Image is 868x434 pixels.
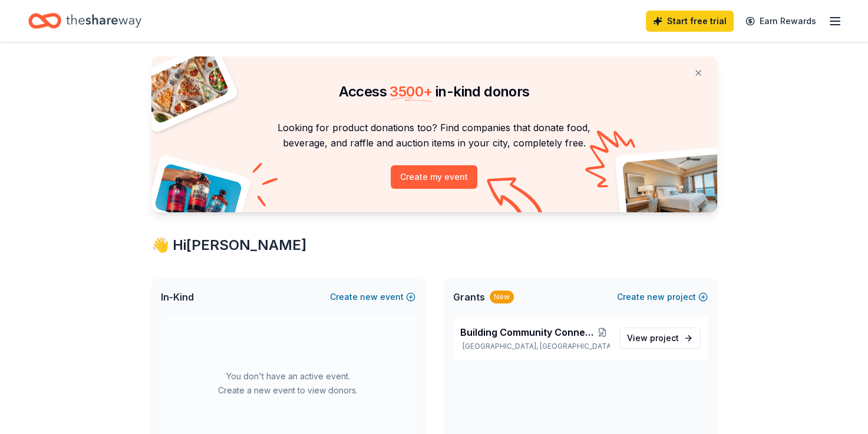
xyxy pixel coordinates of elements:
[650,333,679,343] span: project
[166,120,703,151] p: Looking for product donations too? Find companies that donate food, beverage, and raffle and auct...
[330,290,415,304] button: Createnewevent
[738,11,823,32] a: Earn Rewards
[151,236,717,255] div: 👋 Hi [PERSON_NAME]
[453,290,485,304] span: Grants
[619,328,701,349] a: View project
[627,331,679,345] span: View
[617,290,708,304] button: Createnewproject
[391,165,477,189] button: Create my event
[138,49,230,125] img: Pizza
[647,290,665,304] span: new
[460,342,610,351] p: [GEOGRAPHIC_DATA], [GEOGRAPHIC_DATA]
[339,83,530,100] span: Access in-kind donors
[646,11,734,32] a: Start free trial
[460,325,596,339] span: Building Community Connection Through Rading
[28,7,141,35] a: Home
[487,177,546,221] img: Curvy arrow
[490,291,514,303] div: New
[161,290,194,304] span: In-Kind
[390,83,432,100] span: 3500 +
[360,290,378,304] span: new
